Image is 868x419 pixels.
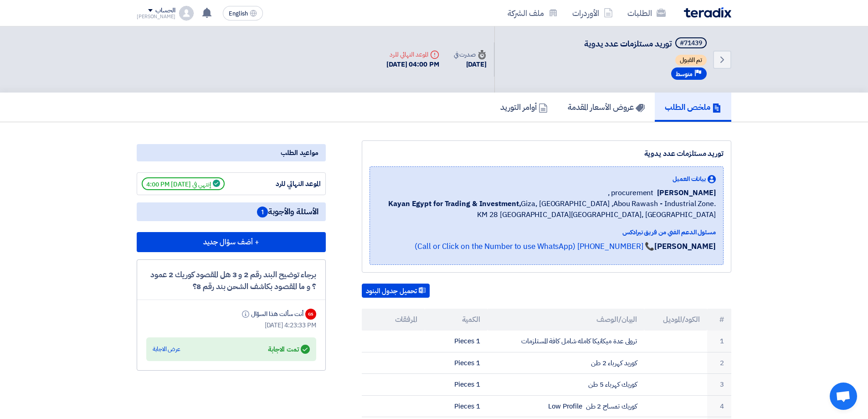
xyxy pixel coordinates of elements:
div: [PERSON_NAME] [137,14,175,19]
td: ترولى عدة ميكانيكا كامله شامل كافة المستلزمات [488,331,645,352]
div: أنت سألت هذا السؤال [240,309,303,319]
span: تم القبول [675,55,707,66]
span: إنتهي في [DATE] 4:00 PM [142,177,225,190]
span: متوسط [676,70,693,78]
th: الكمية [425,309,488,331]
td: 4 [707,395,731,417]
th: # [707,309,731,331]
td: 1 Pieces [425,374,488,396]
span: الأسئلة والأجوبة [257,206,318,217]
button: تحميل جدول البنود [362,284,430,298]
strong: [PERSON_NAME] [654,241,716,252]
h5: عروض الأسعار المقدمة [568,102,645,112]
div: تمت الاجابة [268,343,310,356]
td: 1 Pieces [425,352,488,374]
th: المرفقات [362,309,425,331]
td: 1 Pieces [425,331,488,352]
div: #71439 [680,40,702,47]
th: الكود/الموديل [644,309,707,331]
a: ملخص الطلب [655,93,731,122]
button: + أضف سؤال جديد [137,232,326,252]
div: برجاء توضيح البند رقم 2 و 3 هل المقصود كوريك 2 عمود ؟ و ما المقصود بكاشف الشحن بند رقم 8؟ [146,269,316,292]
span: Giza, [GEOGRAPHIC_DATA] ,Abou Rawash - Industrial Zone. KM 28 [GEOGRAPHIC_DATA][GEOGRAPHIC_DATA],... [377,198,716,220]
div: مواعيد الطلب [137,144,326,161]
td: كوريد كهرباء 2 طن [488,352,645,374]
div: [DATE] 4:23:33 PM [146,321,316,330]
a: أوامر التوريد [490,93,558,122]
div: دردشة مفتوحة [830,383,857,410]
td: 1 Pieces [425,395,488,417]
td: كوريك تمساح 2 طن Low Profile [488,395,645,417]
th: البيان/الوصف [488,309,645,331]
div: [DATE] 04:00 PM [386,59,439,70]
div: عرض الاجابة [153,345,180,354]
img: profile_test.png [179,6,194,21]
h5: أوامر التوريد [500,102,548,112]
span: توريد مستلزمات عدد يدوية [584,37,672,50]
td: 3 [707,374,731,396]
span: 1 [257,207,268,217]
td: كوريك كهرباء 5 طن [488,374,645,396]
a: ملف الشركة [500,2,565,24]
td: 1 [707,331,731,352]
button: English [223,6,263,21]
div: [DATE] [454,59,487,70]
h5: توريد مستلزمات عدد يدوية [584,37,709,50]
a: عروض الأسعار المقدمة [558,93,655,122]
div: مسئول الدعم الفني من فريق تيرادكس [377,228,716,237]
a: الأوردرات [565,2,620,24]
span: procurement , [608,187,654,198]
div: صدرت في [454,50,487,59]
div: الموعد النهائي للرد [252,179,321,189]
span: [PERSON_NAME] [657,187,716,198]
span: English [229,10,248,17]
td: 2 [707,352,731,374]
div: توريد مستلزمات عدد يدوية [370,148,724,159]
h5: ملخص الطلب [665,102,721,112]
span: بيانات العميل [673,174,706,184]
div: الحساب [155,7,175,15]
div: الموعد النهائي للرد [386,50,439,59]
div: GS [305,309,316,320]
a: الطلبات [620,2,673,24]
a: 📞 [PHONE_NUMBER] (Call or Click on the Number to use WhatsApp) [415,241,654,252]
b: Kayan Egypt for Trading & Investment, [388,198,521,209]
img: Teradix logo [684,7,731,18]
